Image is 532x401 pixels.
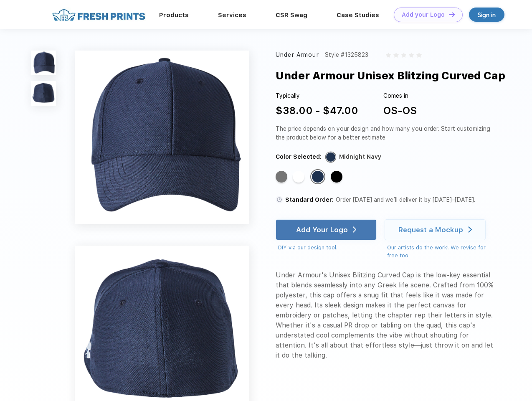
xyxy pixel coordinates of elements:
[31,81,56,106] img: func=resize&h=100
[276,171,287,183] div: Graphite
[331,171,342,183] div: Black
[159,11,189,19] a: Products
[393,53,398,58] img: gray_star.svg
[312,171,324,183] div: Midnight Navy
[276,91,358,100] div: Typically
[409,53,414,58] img: gray_star.svg
[293,171,304,183] div: White
[276,124,494,142] div: The price depends on your design and how many you order. Start customizing the product below for ...
[285,196,334,203] span: Standard Order:
[276,196,283,203] img: standard order
[276,103,358,118] div: $38.00 - $47.00
[402,11,445,18] div: Add your Logo
[386,53,391,58] img: gray_star.svg
[276,51,319,59] div: Under Armour
[468,226,472,233] img: white arrow
[296,226,348,234] div: Add Your Logo
[401,53,406,58] img: gray_star.svg
[75,51,249,224] img: func=resize&h=640
[478,10,496,20] div: Sign in
[387,244,494,260] div: Our artists do the work! We revise for free too.
[336,196,475,203] span: Order [DATE] and we’ll deliver it by [DATE]–[DATE].
[398,226,463,234] div: Request a Mockup
[276,152,322,161] div: Color Selected:
[383,103,417,118] div: OS-OS
[449,12,455,17] img: DT
[325,51,368,59] div: Style #1325823
[276,68,505,84] div: Under Armour Unisex Blitzing Curved Cap
[339,152,381,161] div: Midnight Navy
[353,226,357,233] img: white arrow
[50,8,148,22] img: fo%20logo%202.webp
[383,91,417,100] div: Comes in
[31,51,56,75] img: func=resize&h=100
[276,270,494,360] div: Under Armour's Unisex Blitzing Curved Cap is the low-key essential that blends seamlessly into an...
[416,53,421,58] img: gray_star.svg
[469,8,504,22] a: Sign in
[278,244,377,252] div: DIY via our design tool.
